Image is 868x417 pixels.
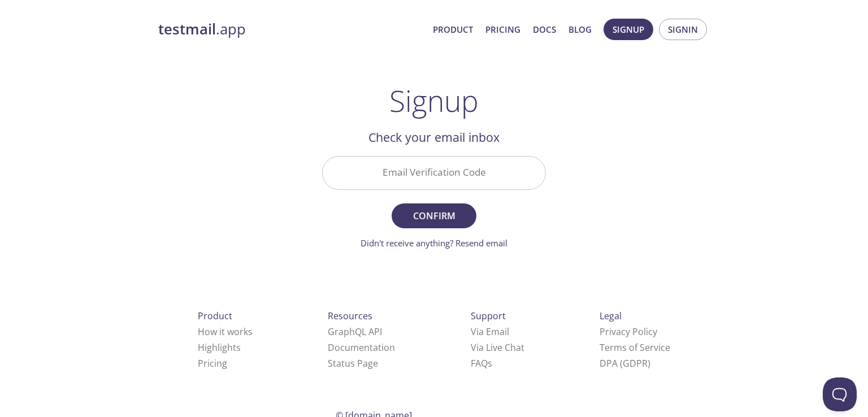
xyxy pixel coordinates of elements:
span: Product [198,310,232,322]
button: Signin [659,19,707,40]
a: Didn't receive anything? Resend email [361,237,507,249]
a: Status Page [328,357,378,370]
a: Pricing [485,22,520,37]
a: Blog [568,22,592,37]
a: Documentation [328,341,395,354]
h2: Check your email inbox [322,128,546,147]
a: Via Live Chat [471,341,524,354]
a: DPA (GDPR) [600,357,650,370]
a: GraphQL API [328,325,382,338]
a: FAQ [471,357,492,370]
a: Terms of Service [600,341,670,354]
strong: testmail [158,19,216,39]
button: Confirm [392,203,476,228]
a: Privacy Policy [600,325,657,338]
iframe: Help Scout Beacon - Open [823,377,857,411]
a: Via Email [471,325,509,338]
a: testmail.app [158,20,424,39]
a: Pricing [198,357,227,370]
span: Signin [668,22,698,37]
button: Signup [604,19,653,40]
span: Resources [328,310,372,322]
h1: Signup [389,84,479,118]
span: Support [471,310,506,322]
a: How it works [198,325,253,338]
span: Confirm [404,208,464,224]
a: Docs [533,22,556,37]
span: Legal [600,310,622,322]
span: Signup [613,22,644,37]
span: s [488,357,492,370]
a: Product [433,22,473,37]
a: Highlights [198,341,241,354]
